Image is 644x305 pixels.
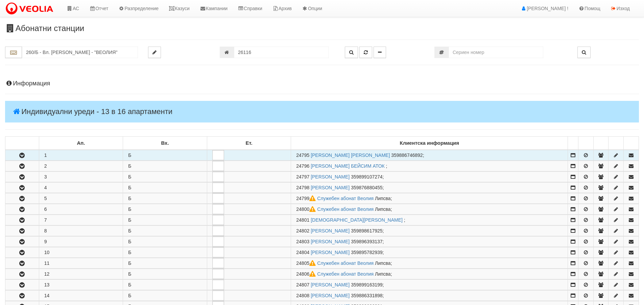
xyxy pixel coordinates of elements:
td: Б [123,280,207,290]
td: 7 [39,215,123,225]
span: 359896393137 [351,239,382,244]
td: 14 [39,290,123,301]
span: Партида № [296,174,309,179]
b: Ет. [246,140,253,146]
td: : No sort applied, sorting is disabled [593,137,609,150]
td: ; [291,280,568,290]
td: 2 [39,161,123,171]
img: VeoliaLogo.png [5,2,56,16]
span: 359876880455 [351,185,382,190]
td: : No sort applied, sorting is disabled [5,137,39,150]
td: Б [123,183,207,193]
td: 4 [39,183,123,193]
td: ; [291,183,568,193]
td: 1 [39,150,123,161]
span: Партида № [296,228,309,233]
span: Партида № [296,239,309,244]
a: Служебен абонат Веолия [317,206,374,212]
span: 359899107274 [351,174,382,179]
td: Б [123,258,207,269]
span: Липсва [375,271,391,277]
td: 6 [39,204,123,215]
td: : No sort applied, sorting is disabled [568,137,578,150]
input: Партида № [234,47,329,58]
td: Б [123,193,207,204]
a: Служебен абонат Веолия [317,196,374,201]
td: ; [291,290,568,301]
h4: Информация [5,80,639,87]
a: [PERSON_NAME] БЕЙСИМ АТОК [311,163,385,169]
td: ; [291,215,568,225]
a: [PERSON_NAME] [311,239,350,244]
td: ; [291,204,568,215]
td: 10 [39,247,123,258]
td: 12 [39,269,123,279]
td: ; [291,237,568,247]
span: 359886331898 [351,293,382,298]
td: Б [123,237,207,247]
b: Ап. [77,140,85,146]
a: [DEMOGRAPHIC_DATA][PERSON_NAME] [311,217,403,223]
td: Б [123,290,207,301]
a: [PERSON_NAME] [311,228,350,233]
span: Липсва [375,260,391,266]
td: 8 [39,226,123,236]
td: Вх.: No sort applied, sorting is disabled [123,137,207,150]
a: [PERSON_NAME] [311,293,350,298]
span: Липсва [375,196,391,201]
td: Ет.: No sort applied, sorting is disabled [207,137,291,150]
td: Б [123,226,207,236]
a: [PERSON_NAME] [PERSON_NAME] [311,152,390,158]
span: Партида № [296,293,309,298]
span: Партида № [296,250,309,255]
span: 359899163199 [351,282,382,287]
td: ; [291,258,568,269]
td: Б [123,172,207,182]
a: [PERSON_NAME] [311,282,350,287]
td: Б [123,269,207,279]
td: : No sort applied, sorting is disabled [578,137,593,150]
span: Партида № [296,152,309,158]
span: Партида № [296,260,317,266]
td: Б [123,247,207,258]
td: 3 [39,172,123,182]
td: 9 [39,237,123,247]
a: Служебен абонат Веолия [317,271,374,277]
span: Липсва [375,206,391,212]
td: 5 [39,193,123,204]
input: Абонатна станция [22,47,138,58]
td: 11 [39,258,123,269]
b: Клиентска информация [400,140,459,146]
td: Б [123,215,207,225]
span: Партида № [296,163,309,169]
span: Партида № [296,217,309,223]
h3: Абонатни станции [5,24,639,33]
td: Ап.: No sort applied, sorting is disabled [39,137,123,150]
a: [PERSON_NAME] [311,174,350,179]
span: Партида № [296,271,317,277]
span: 359886746892 [391,152,423,158]
td: Б [123,161,207,171]
span: 359895782939 [351,250,382,255]
td: Б [123,204,207,215]
td: ; [291,247,568,258]
a: [PERSON_NAME] [311,185,350,190]
td: ; [291,269,568,279]
td: ; [291,226,568,236]
span: 359898617925 [351,228,382,233]
input: Сериен номер [449,47,543,58]
h4: Индивидуални уреди - 13 в 16 апартаменти [5,101,639,122]
span: Партида № [296,282,309,287]
td: ; [291,193,568,204]
td: Б [123,150,207,161]
a: [PERSON_NAME] [311,250,350,255]
td: 13 [39,280,123,290]
b: Вх. [161,140,169,146]
td: ; [291,172,568,182]
span: Партида № [296,206,317,212]
td: Клиентска информация: No sort applied, sorting is disabled [291,137,568,150]
a: Служебен абонат Веолия [317,260,374,266]
span: Партида № [296,185,309,190]
td: : No sort applied, sorting is disabled [609,137,624,150]
td: ; [291,161,568,171]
